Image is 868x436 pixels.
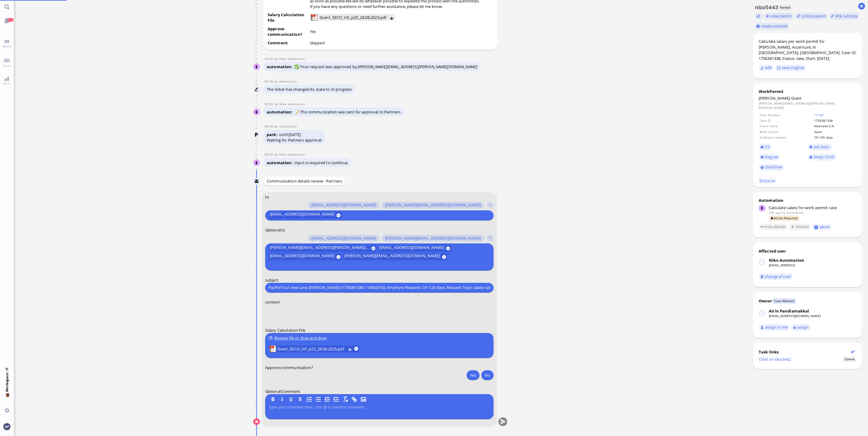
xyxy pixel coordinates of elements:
[297,396,303,403] button: S
[311,14,318,21] img: Grant_SECO_VD_p25_28.08.2025.pdf
[269,245,377,252] button: [PERSON_NAME][EMAIL_ADDRESS][PERSON_NAME][DOMAIN_NAME]
[759,135,813,140] td: Employer request
[265,389,280,394] span: Optional
[759,95,790,101] span: [PERSON_NAME]
[759,164,784,171] a: OneDrive
[775,65,806,71] button: view original
[782,210,785,215] span: by
[318,14,388,21] a: View Grant_SECO_VD_p25_28.08.2025.pdf
[254,131,260,138] img: Automation
[269,345,359,352] lob-view: Grant_SECO_VD_p25_28.08.2025.pdf
[759,118,813,123] td: Case ID
[277,345,346,352] span: Grant_SECO_VD_p25_28.08.2025.pdf
[791,324,810,331] button: assign
[808,144,832,150] a: Job Desc.
[379,245,444,252] span: [EMAIL_ADDRESS][DOMAIN_NAME]
[287,396,294,403] button: U
[253,418,260,425] button: Cancel
[277,345,346,352] a: View Grant_SECO_VD_p25_28.08.2025.pdf
[753,4,778,11] h1: nibo5443
[311,236,376,241] span: [EMAIL_ADDRESS][DOMAIN_NAME]
[265,152,274,157] span: 09:08
[759,298,772,304] div: Owner
[759,248,786,254] div: Affected user
[288,132,301,137] span: [DATE]
[265,102,274,106] span: 09:08
[755,13,763,20] button: Copy ticket nibo5443 link to clipboard
[294,64,477,69] span: ✅ Your request was approved by:
[267,12,309,25] td: Salary Calculation File
[759,113,813,117] td: Case Number
[759,198,856,203] div: Automation
[265,328,305,333] span: Salary Calculation File
[759,144,772,150] a: CV
[385,203,480,208] span: [PERSON_NAME][EMAIL_ADDRESS][DOMAIN_NAME]
[791,95,802,101] span: Grant
[267,87,352,92] span: The ticket has changed its state to In progress
[769,308,809,314] div: Airin Pandiamakkal
[779,5,792,10] span: Parked
[759,39,856,61] div: Calculate salary per work permit for [PERSON_NAME], Accenture, in [GEOGRAPHIC_DATA], [GEOGRAPHIC_...
[274,79,279,83] span: by
[310,4,493,9] p: If you have any questions or need further assistance, please let me know.
[814,129,856,134] td: Vaud
[310,29,316,34] span: Yes
[274,124,279,128] span: by
[769,216,799,221] span: Action Required
[279,132,287,137] span: until
[385,236,480,241] span: [PERSON_NAME][EMAIL_ADDRESS][DOMAIN_NAME]
[281,227,285,233] span: cc
[381,202,484,209] button: [PERSON_NAME][EMAIL_ADDRESS][DOMAIN_NAME]
[769,314,821,318] a: [EMAIL_ADDRESS][DOMAIN_NAME]
[267,160,294,165] span: automation
[279,124,297,128] span: automation@bluelakelegal.com
[851,350,855,354] button: Show flow diagram
[814,144,830,150] span: Job Desc.
[765,154,778,160] span: Degree
[269,335,490,341] div: Browse file or drag and drop
[269,345,276,352] img: Grant_SECO_VD_p25_28.08.2025.pdf
[265,227,280,233] span: Optional
[354,347,358,351] button: remove
[843,357,856,362] span: Status
[343,253,447,260] button: [PERSON_NAME][EMAIL_ADDRESS][DOMAIN_NAME]
[759,101,856,110] dd: [PERSON_NAME][EMAIL_ADDRESS][PERSON_NAME][DOMAIN_NAME]
[269,212,342,219] button: [EMAIL_ADDRESS][DOMAIN_NAME]
[836,13,858,19] span: link subtask
[769,205,856,210] div: Calculate salary for work permit case
[758,178,776,183] a: view all
[829,13,859,20] task-group-action-menu: link subtask
[8,18,13,22] span: 112
[279,57,305,61] span: automation@nibo.ai
[274,57,279,61] span: by
[267,26,309,39] td: Approve communication?
[265,79,274,83] span: 09:08
[265,124,274,128] span: 09:08
[390,16,394,20] button: Download Grant_SECO_VD_p25_28.08.2025.pdf
[254,64,260,70] img: Nibo Automation
[381,235,484,242] button: [PERSON_NAME][EMAIL_ADDRESS][DOMAIN_NAME]
[759,349,849,355] div: Task links
[769,263,795,267] a: [EMAIL_ADDRESS]
[787,210,804,215] span: automation@bluelakelegal.com
[279,396,285,403] button: I
[759,273,793,280] button: change af user
[759,89,856,94] div: WorkPermit
[311,203,376,208] span: [EMAIL_ADDRESS][DOMAIN_NAME]
[814,113,824,117] a: 11129
[263,177,345,186] div: Communication details review - Partners
[814,154,835,160] span: Empl. Conf.
[378,245,451,252] button: [EMAIL_ADDRESS][DOMAIN_NAME]
[279,102,305,106] span: automation@nibo.ai
[279,152,305,157] span: automation@nibo.ai
[769,257,804,263] div: Nibo Automation
[808,154,836,161] a: Empl. Conf.
[467,370,479,380] button: Yes
[3,423,10,430] img: You
[279,79,297,83] span: automation@bluelakelegal.com
[759,357,791,362] a: Child of nibo5442
[773,298,796,304] span: Case Workers
[5,392,9,406] span: 💼 Workspace: IT
[294,160,348,165] span: Input is required to continue
[759,310,765,316] img: Airin Pandiamakkal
